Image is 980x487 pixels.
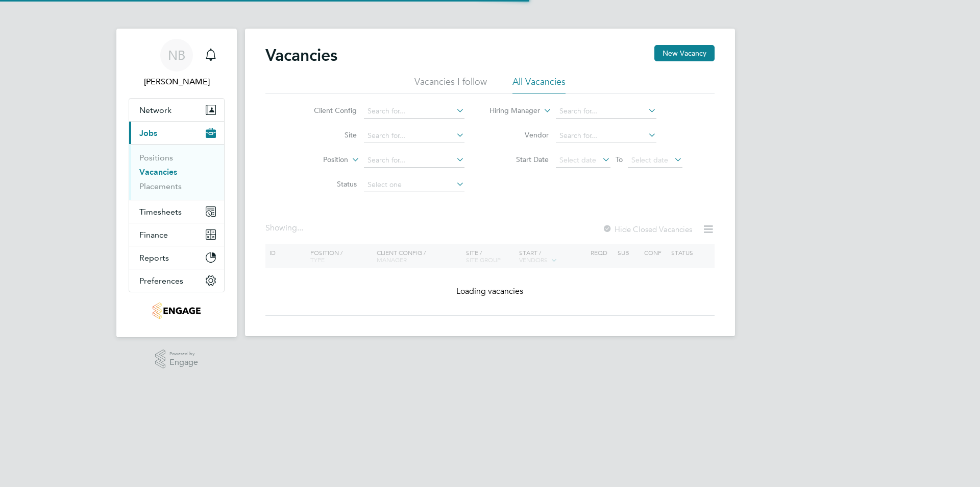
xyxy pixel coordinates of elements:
button: Preferences [129,269,224,292]
div: Showing [265,223,305,234]
label: Start Date [490,155,549,164]
a: Go to home page [129,303,225,319]
input: Search for... [556,104,656,119]
button: Jobs [129,122,224,144]
a: Powered byEngage [155,350,199,369]
li: Vacancies I follow [414,76,487,94]
li: All Vacancies [512,76,566,94]
label: Status [298,179,357,189]
label: Hiring Manager [481,106,540,116]
span: To [612,153,626,166]
span: Network [139,105,171,115]
div: Jobs [129,144,224,200]
label: Client Config [298,106,357,115]
button: Network [129,99,224,121]
span: ... [297,223,303,233]
button: Reports [129,246,224,269]
span: Finance [139,230,168,240]
label: Vendor [490,130,549,140]
span: Reports [139,253,169,263]
span: Timesheets [139,207,182,217]
span: Powered by [169,350,198,358]
input: Select one [364,178,464,192]
nav: Main navigation [116,29,237,337]
a: Placements [139,181,182,191]
label: Hide Closed Vacancies [602,224,692,234]
button: Finance [129,223,224,246]
input: Search for... [364,104,464,119]
span: NB [168,49,185,62]
label: Site [298,130,357,140]
img: jambo-logo-retina.png [153,303,200,319]
label: Position [289,155,348,165]
span: Preferences [139,276,183,286]
a: Vacancies [139,167,177,177]
input: Search for... [556,129,656,143]
a: Positions [139,153,173,163]
span: Select date [631,155,668,165]
span: Engage [169,358,198,367]
a: NB[PERSON_NAME] [129,39,225,88]
input: Search for... [364,153,464,168]
span: Nick Briant [129,76,225,88]
span: Jobs [139,128,157,138]
button: Timesheets [129,200,224,223]
button: New Vacancy [654,45,715,61]
h2: Vacancies [265,45,337,65]
span: Select date [559,155,596,165]
input: Search for... [364,129,464,143]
